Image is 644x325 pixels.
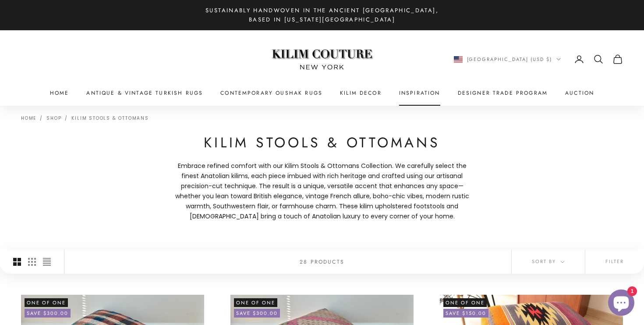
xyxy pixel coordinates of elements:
nav: Breadcrumb [21,114,149,121]
a: Designer Trade Program [458,89,548,97]
p: Sustainably Handwoven in the Ancient [GEOGRAPHIC_DATA], Based in [US_STATE][GEOGRAPHIC_DATA] [199,6,445,25]
button: Filter [585,250,644,273]
on-sale-badge: Save $150.00 [443,309,488,318]
span: Embrace refined comfort with our Kilim Stools & Ottomans Collection. We carefully select the fine... [173,161,471,222]
span: One of One [234,298,277,307]
img: United States [454,56,463,63]
a: Shop [46,115,61,121]
a: Auction [565,89,594,97]
span: Sort by [532,257,565,265]
img: Logo of Kilim Couture New York [267,39,377,80]
h1: Kilim Stools & Ottomans [173,134,471,152]
nav: Primary navigation [21,89,623,97]
a: Inspiration [399,89,440,97]
nav: Secondary navigation [454,54,623,64]
button: Switch to smaller product images [28,250,36,274]
on-sale-badge: Save $300.00 [25,309,71,318]
a: Contemporary Oushak Rugs [220,89,322,97]
on-sale-badge: Save $300.00 [234,309,280,318]
inbox-online-store-chat: Shopify online store chat [605,289,637,318]
span: One of One [25,298,68,307]
span: One of One [443,298,487,307]
a: Home [21,115,36,121]
summary: Kilim Decor [340,89,382,97]
span: [GEOGRAPHIC_DATA] (USD $) [467,55,552,63]
a: Kilim Stools & Ottomans [71,115,149,121]
p: 28 products [300,257,344,266]
a: Home [50,89,69,97]
button: Switch to compact product images [43,250,51,274]
button: Change country or currency [454,55,561,63]
button: Sort by [512,250,585,273]
button: Switch to larger product images [13,250,21,274]
a: Antique & Vintage Turkish Rugs [86,89,203,97]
